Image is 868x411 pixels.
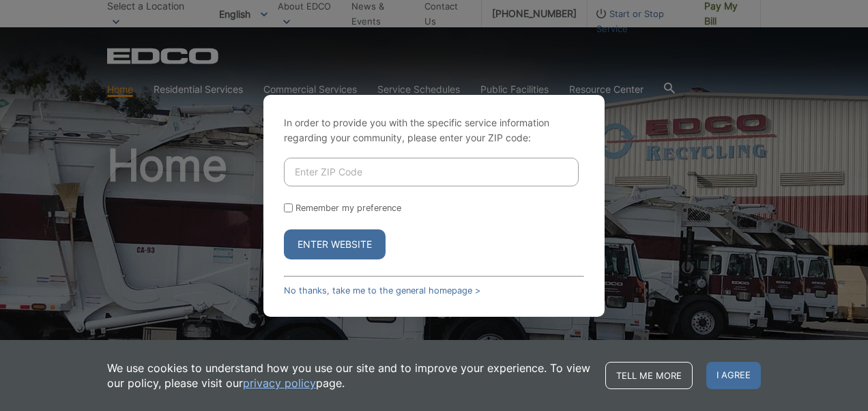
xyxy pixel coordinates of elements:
[107,360,592,391] p: We use cookies to understand how you use our site and to improve your experience. To view our pol...
[605,362,693,389] a: Tell me more
[284,229,386,259] button: Enter Website
[706,362,761,389] span: I agree
[295,203,401,213] label: Remember my preference
[243,375,316,391] a: privacy policy
[284,285,480,296] a: No thanks, take me to the general homepage >
[284,158,579,186] input: Enter ZIP Code
[284,115,584,145] p: In order to provide you with the specific service information regarding your community, please en...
